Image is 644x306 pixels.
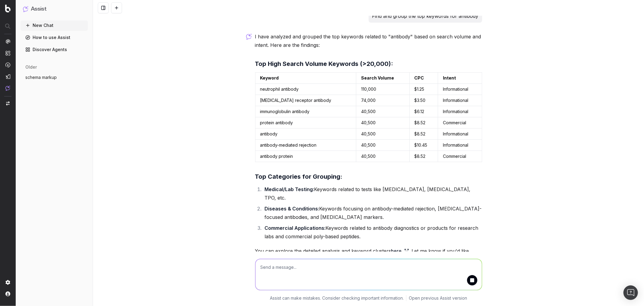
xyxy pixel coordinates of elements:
strong: Commercial Applications: [265,225,326,231]
td: Keyword [255,73,356,84]
td: $8.52 [409,151,438,162]
img: Botify assist logo [246,34,252,40]
h1: Assist [31,5,46,13]
td: $6.12 [409,106,438,117]
td: CPC [409,73,438,84]
button: schema markup [21,73,88,82]
td: neutrophil antibody [255,84,356,95]
strong: Diseases & Conditions: [265,206,319,212]
td: Informational [438,140,482,151]
li: Keywords focusing on antibody-mediated rejection, [MEDICAL_DATA]-focused antibodies, and [MEDICAL... [263,204,482,221]
td: 40,500 [356,106,409,117]
td: 40,500 [356,140,409,151]
img: Setting [5,280,10,285]
a: How to use Assist [21,33,88,42]
td: protein antibody [255,117,356,129]
img: My account [5,291,10,296]
td: 74,000 [356,95,409,106]
td: $1.25 [409,84,438,95]
td: 40,500 [356,151,409,162]
td: 110,000 [356,84,409,95]
td: $10.45 [409,140,438,151]
p: You can explore the detailed analysis and keyword clusters . Let me know if you'd like further in... [255,247,482,264]
td: antibody protein [255,151,356,162]
p: Assist can make mistakes. Consider checking important information. [270,295,404,301]
td: 40,500 [356,117,409,129]
strong: Medical/Lab Testing: [265,186,314,192]
img: Intelligence [5,50,10,56]
a: here [391,247,409,255]
button: Assist [23,5,85,13]
td: Intent [438,73,482,84]
td: Informational [438,129,482,140]
img: Assist [5,86,10,91]
td: antibody [255,129,356,140]
a: Open previous Assist version [409,295,467,301]
span: schema markup [25,74,57,80]
td: $8.52 [409,129,438,140]
td: Informational [438,95,482,106]
td: Commercial [438,151,482,162]
td: Informational [438,84,482,95]
li: Keywords related to tests like [MEDICAL_DATA], [MEDICAL_DATA], TPO, etc. [263,185,482,202]
li: Keywords related to antibody diagnostics or products for research labs and commercial poly-based ... [263,224,482,241]
img: Assist [23,6,28,12]
td: immunoglobulin antibody [255,106,356,117]
td: Search Volume [356,73,409,84]
td: Informational [438,106,482,117]
div: Open Intercom Messenger [623,285,638,300]
td: $3.50 [409,95,438,106]
p: Find and group the top keywords for antibody [372,12,479,20]
a: Discover Agents [21,45,88,54]
img: Switch project [6,101,10,106]
td: $8.52 [409,117,438,129]
img: Analytics [5,39,10,44]
span: older [25,64,37,70]
td: 40,500 [356,129,409,140]
p: I have analyzed and grouped the top keywords related to "antibody" based on search volume and int... [255,32,482,49]
td: [MEDICAL_DATA] receptor antibody [255,95,356,106]
td: antibody-mediated rejection [255,140,356,151]
img: Studio [5,74,10,79]
img: Activation [5,62,10,67]
img: Botify logo [5,5,11,12]
strong: Top High Search Volume Keywords (>20,000): [255,60,393,67]
button: New Chat [21,21,88,30]
td: Commercial [438,117,482,129]
strong: Top Categories for Grouping: [255,173,343,180]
